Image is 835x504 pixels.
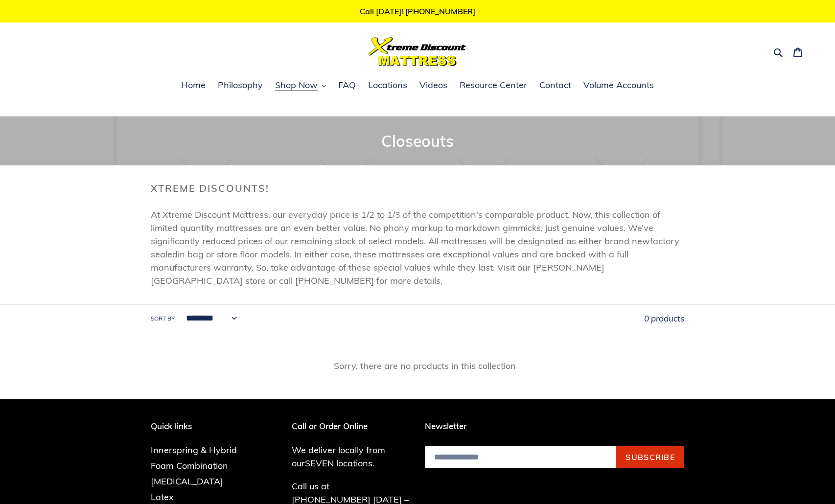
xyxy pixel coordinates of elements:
[583,79,654,91] span: Volume Accounts
[165,359,684,372] p: Sorry, there are no products in this collection
[539,79,571,91] span: Contact
[151,208,684,287] p: At Xtreme Discount Mattress, our everyday price is 1/2 to 1/3 of the competition's comparable pro...
[275,79,318,91] span: Shop Now
[368,79,407,91] span: Locations
[218,79,263,91] span: Philosophy
[270,78,331,93] button: Shop Now
[151,314,175,323] label: Sort by
[425,446,616,468] input: Email address
[381,131,454,151] span: Closeouts
[305,458,372,469] a: SEVEN locations
[644,313,684,323] span: 0 products
[333,78,361,93] a: FAQ
[616,446,684,468] button: Subscribe
[181,79,206,91] span: Home
[151,460,228,471] a: Foam Combination
[151,421,252,431] p: Quick links
[369,37,466,66] img: Xtreme Discount Mattress
[626,452,675,462] span: Subscribe
[363,78,412,93] a: Locations
[419,79,447,91] span: Videos
[151,491,174,503] a: Latex
[579,78,659,93] a: Volume Accounts
[151,476,223,487] a: [MEDICAL_DATA]
[292,443,411,470] p: We deliver locally from our .
[151,235,679,260] span: factory sealed
[534,78,576,93] a: Contact
[338,79,356,91] span: FAQ
[425,421,684,431] p: Newsletter
[176,78,210,93] a: Home
[460,79,527,91] span: Resource Center
[151,444,237,456] a: Innerspring & Hybrid
[292,421,411,431] p: Call or Order Online
[151,183,684,194] h2: Xtreme Discounts!
[455,78,532,93] a: Resource Center
[213,78,268,93] a: Philosophy
[415,78,452,93] a: Videos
